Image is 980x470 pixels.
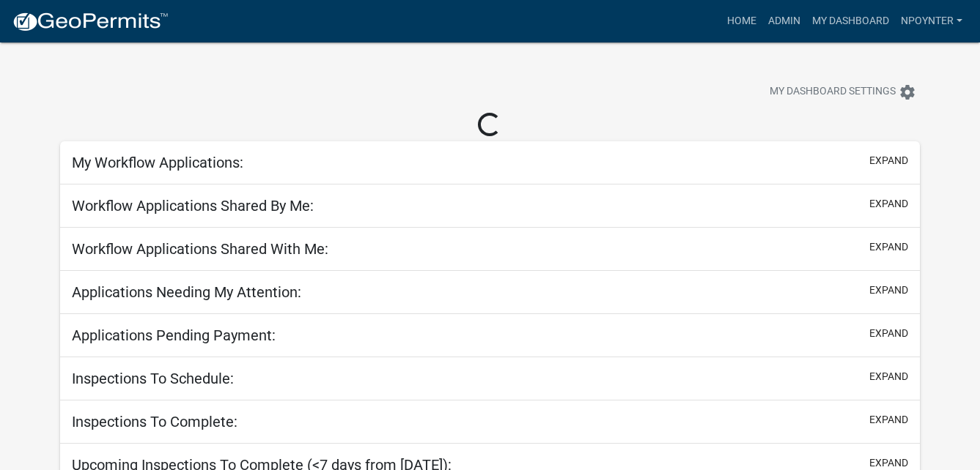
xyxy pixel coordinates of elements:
[899,83,916,101] i: settings
[770,83,896,101] span: My Dashboard Settings
[869,369,908,384] button: expand
[895,7,968,35] a: Npoynter
[869,326,908,341] button: expand
[869,283,908,298] button: expand
[806,7,895,35] a: My Dashboard
[869,412,908,428] button: expand
[72,413,237,430] h5: Inspections To Complete:
[721,7,762,35] a: Home
[72,197,314,215] h5: Workflow Applications Shared By Me:
[762,7,806,35] a: Admin
[72,154,243,171] h5: My Workflow Applications:
[72,283,301,301] h5: Applications Needing My Attention:
[72,327,276,344] h5: Applications Pending Payment:
[72,240,328,258] h5: Workflow Applications Shared With Me:
[72,370,234,387] h5: Inspections To Schedule:
[869,153,908,168] button: expand
[758,78,928,106] button: My Dashboard Settingssettings
[869,239,908,255] button: expand
[869,196,908,212] button: expand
